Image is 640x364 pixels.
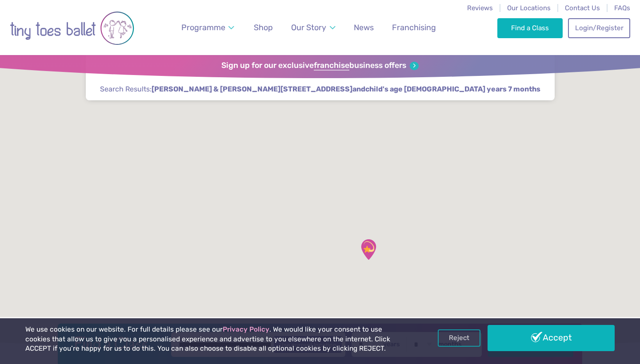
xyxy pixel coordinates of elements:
[291,23,326,32] span: Our Story
[181,23,225,32] span: Programme
[177,18,239,38] a: Programme
[388,18,440,38] a: Franchising
[314,61,349,71] strong: franchise
[467,4,493,12] a: Reviews
[152,85,540,93] strong: and
[438,329,480,346] a: Reject
[354,23,374,32] span: News
[488,325,615,351] a: Accept
[392,23,436,32] span: Franchising
[614,4,630,12] a: FAQs
[365,84,540,94] span: child's age [DEMOGRAPHIC_DATA] years 7 months
[507,4,551,12] a: Our Locations
[223,325,269,333] a: Privacy Policy
[568,18,630,38] a: Login/Register
[497,18,563,38] a: Find a Class
[25,325,408,354] p: We use cookies on our website. For full details please see our . We would like your consent to us...
[152,84,352,94] span: [PERSON_NAME] & [PERSON_NAME][STREET_ADDRESS]
[254,23,273,32] span: Shop
[565,4,600,12] a: Contact Us
[357,238,380,261] div: Hall Place Sports Pavilion
[250,18,277,38] a: Shop
[221,61,418,71] a: Sign up for our exclusivefranchisebusiness offers
[10,6,134,51] img: tiny toes ballet
[287,18,340,38] a: Our Story
[350,18,378,38] a: News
